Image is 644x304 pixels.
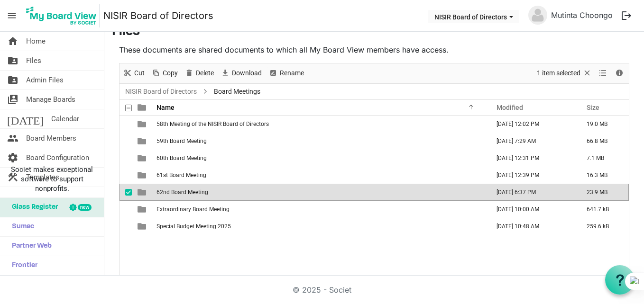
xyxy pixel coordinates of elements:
[132,133,154,150] td: is template cell column header type
[577,184,629,201] td: 23.9 MB is template cell column header Size
[7,148,18,167] span: settings
[7,32,18,51] span: home
[212,86,262,98] span: Board Meetings
[535,67,594,79] button: Selection
[112,24,636,40] h3: Files
[4,165,100,193] span: Societ makes exceptional software to support nonprofits.
[7,51,18,70] span: folder_shared
[613,67,626,79] button: Details
[293,285,351,295] a: © 2025 - Societ
[577,150,629,167] td: 7.1 MB is template cell column header Size
[156,172,206,179] span: 61st Board Meeting
[154,116,487,133] td: 58th Meeting of the NISIR Board of Directors is template cell column header Name
[156,121,269,127] span: 58th Meeting of the NISIR Board of Directors
[577,133,629,150] td: 66.8 MB is template cell column header Size
[597,67,608,79] button: View dropdownbutton
[23,4,100,27] img: My Board View Logo
[616,6,636,26] button: logout
[7,129,18,148] span: people
[154,218,487,235] td: Special Budget Meeting 2025 is template cell column header Name
[26,71,64,89] span: Admin Files
[156,138,207,144] span: 59th Board Meeting
[487,218,577,235] td: January 10, 2025 10:48 AM column header Modified
[120,133,132,150] td: checkbox
[181,63,217,83] div: Delete
[428,10,519,23] button: NISIR Board of Directors dropdownbutton
[26,129,76,148] span: Board Members
[120,201,132,218] td: checkbox
[219,67,264,79] button: Download
[497,104,523,111] span: Modified
[487,167,577,184] td: February 19, 2025 12:39 PM column header Modified
[231,67,263,79] span: Download
[23,4,103,27] a: My Board View Logo
[7,256,37,275] span: Frontier
[154,184,487,201] td: 62nd Board Meeting is template cell column header Name
[154,201,487,218] td: Extraordinary Board Meeting is template cell column header Name
[120,218,132,235] td: checkbox
[156,189,208,196] span: 62nd Board Meeting
[154,150,487,167] td: 60th Board Meeting is template cell column header Name
[120,167,132,184] td: checkbox
[103,6,213,25] a: NISIR Board of Directors
[528,6,547,25] img: no-profile-picture.svg
[121,67,147,79] button: Cut
[265,63,307,83] div: Rename
[132,167,154,184] td: is template cell column header type
[156,104,175,111] span: Name
[547,6,616,25] a: Mutinta Choongo
[156,223,231,230] span: Special Budget Meeting 2025
[487,201,577,218] td: July 01, 2024 10:00 AM column header Modified
[577,116,629,133] td: 19.0 MB is template cell column header Size
[26,51,41,70] span: Files
[26,90,75,109] span: Manage Boards
[132,201,154,218] td: is template cell column header type
[26,148,89,167] span: Board Configuration
[487,133,577,150] td: October 04, 2024 7:29 AM column header Modified
[536,67,581,79] span: 1 item selected
[132,116,154,133] td: is template cell column header type
[120,184,132,201] td: checkbox
[7,90,18,109] span: switch_account
[487,150,577,167] td: January 10, 2025 12:31 PM column header Modified
[120,116,132,133] td: checkbox
[7,237,52,256] span: Partner Web
[51,109,79,128] span: Calendar
[156,206,230,213] span: Extraordinary Board Meeting
[534,63,595,83] div: Clear selection
[123,86,199,98] a: NISIR Board of Directors
[267,67,306,79] button: Rename
[487,116,577,133] td: June 07, 2024 12:02 PM column header Modified
[120,150,132,167] td: checkbox
[119,44,629,55] p: These documents are shared documents to which all My Board View members have access.
[154,167,487,184] td: 61st Board Meeting is template cell column header Name
[132,218,154,235] td: is template cell column header type
[217,63,265,83] div: Download
[587,104,599,111] span: Size
[279,67,305,79] span: Rename
[611,63,627,83] div: Details
[120,63,148,83] div: Cut
[595,63,611,83] div: View
[132,150,154,167] td: is template cell column header type
[154,133,487,150] td: 59th Board Meeting is template cell column header Name
[162,67,179,79] span: Copy
[577,218,629,235] td: 259.6 kB is template cell column header Size
[148,63,181,83] div: Copy
[7,109,44,128] span: [DATE]
[3,7,21,25] span: menu
[7,198,58,217] span: Glass Register
[156,155,207,161] span: 60th Board Meeting
[577,167,629,184] td: 16.3 MB is template cell column header Size
[78,204,92,211] div: new
[195,67,215,79] span: Delete
[150,67,180,79] button: Copy
[7,71,18,89] span: folder_shared
[7,217,34,236] span: Sumac
[183,67,216,79] button: Delete
[487,184,577,201] td: June 19, 2025 6:37 PM column header Modified
[133,67,146,79] span: Cut
[577,201,629,218] td: 641.7 kB is template cell column header Size
[132,184,154,201] td: is template cell column header type
[26,32,46,51] span: Home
